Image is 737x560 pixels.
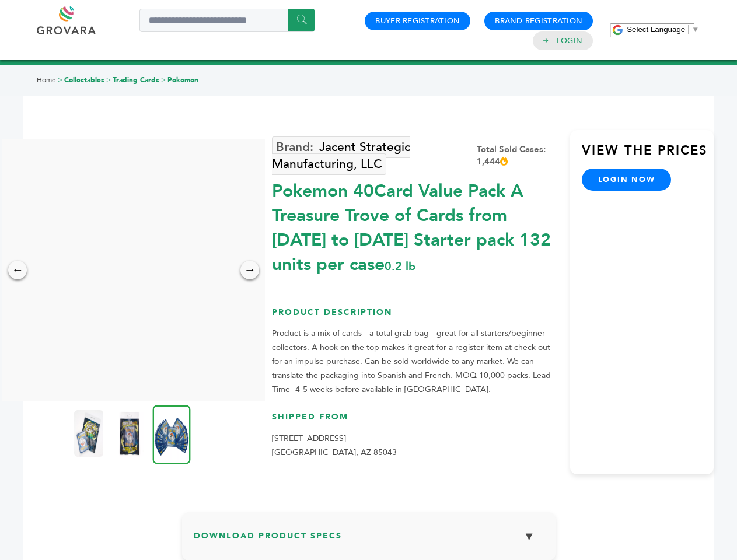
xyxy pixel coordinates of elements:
[582,169,672,191] a: login now
[8,261,27,279] div: ←
[58,75,62,85] span: >
[167,75,198,85] a: Pokemon
[153,405,191,464] img: Pokemon 40-Card Value Pack – A Treasure Trove of Cards from 1996 to 2024 - Starter pack! 132 unit...
[74,410,103,457] img: Pokemon 40-Card Value Pack – A Treasure Trove of Cards from 1996 to 2024 - Starter pack! 132 unit...
[272,307,558,327] h3: Product Description
[627,25,699,34] a: Select Language​
[385,258,415,274] span: 0.2 lb
[375,16,460,26] a: Buyer Registration
[272,411,558,432] h3: Shipped From
[139,9,315,32] input: Search a product or brand...
[64,75,104,85] a: Collectables
[194,524,544,558] h3: Download Product Specs
[240,261,259,279] div: →
[272,327,558,397] p: Product is a mix of cards - a total grab bag - great for all starters/beginner collectors. A hook...
[272,432,558,460] p: [STREET_ADDRESS] [GEOGRAPHIC_DATA], AZ 85043
[115,410,144,457] img: Pokemon 40-Card Value Pack – A Treasure Trove of Cards from 1996 to 2024 - Starter pack! 132 unit...
[113,75,159,85] a: Trading Cards
[557,36,582,46] a: Login
[106,75,111,85] span: >
[272,173,558,277] div: Pokemon 40Card Value Pack A Treasure Trove of Cards from [DATE] to [DATE] Starter pack 132 units ...
[495,16,582,26] a: Brand Registration
[691,25,699,34] span: ▼
[627,25,685,34] span: Select Language
[161,75,166,85] span: >
[477,143,558,168] div: Total Sold Cases: 1,444
[515,524,544,549] button: ▼
[272,136,410,175] a: Jacent Strategic Manufacturing, LLC
[582,142,714,169] h3: View the Prices
[37,75,56,85] a: Home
